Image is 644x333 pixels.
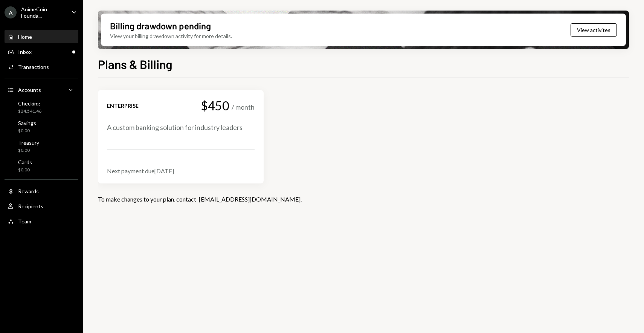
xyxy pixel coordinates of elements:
[571,23,617,37] button: View activites
[18,49,32,55] div: Inbox
[98,196,629,203] div: To make changes to your plan, contact .
[5,137,78,155] a: Treasury$0.00
[107,102,139,109] div: Enterprise
[5,6,17,18] div: A
[5,118,78,136] a: Savings$0.00
[18,128,36,134] div: $0.00
[21,6,66,19] div: AnimeCoin Founda...
[98,57,172,72] h1: Plans & Billing
[18,120,36,126] div: Savings
[5,60,78,73] a: Transactions
[18,64,49,70] div: Transactions
[107,167,255,174] div: Next payment due [DATE]
[18,108,41,115] div: $24,541.46
[201,99,229,112] div: $450
[232,102,255,112] div: / month
[18,188,39,194] div: Rewards
[110,20,211,32] div: Billing drawdown pending
[5,98,78,116] a: Checking$24,541.46
[18,159,32,165] div: Cards
[107,123,255,132] div: A custom banking solution for industry leaders
[199,196,301,203] a: [EMAIL_ADDRESS][DOMAIN_NAME]
[18,167,32,173] div: $0.00
[5,199,78,213] a: Recipients
[18,203,43,209] div: Recipients
[18,139,39,146] div: Treasury
[5,83,78,96] a: Accounts
[5,184,78,198] a: Rewards
[5,157,78,175] a: Cards$0.00
[18,218,31,225] div: Team
[18,87,41,93] div: Accounts
[110,32,232,40] div: View your billing drawdown activity for more details.
[18,34,32,40] div: Home
[5,45,78,58] a: Inbox
[18,147,39,154] div: $0.00
[5,30,78,43] a: Home
[5,214,78,228] a: Team
[18,100,41,107] div: Checking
